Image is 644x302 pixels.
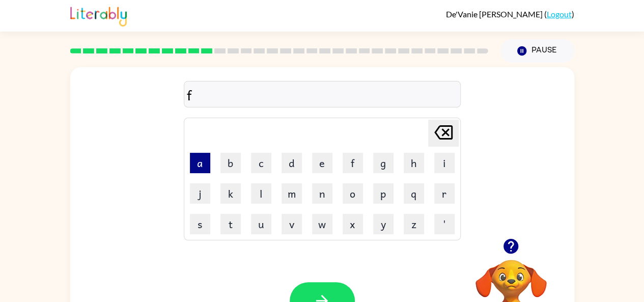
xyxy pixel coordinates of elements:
[343,153,363,173] button: f
[190,183,210,204] button: j
[373,183,394,204] button: p
[251,183,271,204] button: l
[434,183,455,204] button: r
[446,9,544,19] span: De'Vanie [PERSON_NAME]
[312,214,332,234] button: w
[190,214,210,234] button: s
[434,153,455,173] button: i
[343,214,363,234] button: x
[187,84,458,105] div: f
[404,183,424,204] button: q
[434,214,455,234] button: '
[220,153,241,173] button: b
[404,214,424,234] button: z
[404,153,424,173] button: h
[500,39,574,63] button: Pause
[251,214,271,234] button: u
[282,214,302,234] button: v
[373,153,394,173] button: g
[343,183,363,204] button: o
[373,214,394,234] button: y
[282,153,302,173] button: d
[220,214,241,234] button: t
[220,183,241,204] button: k
[312,153,332,173] button: e
[190,153,210,173] button: a
[70,4,127,26] img: Literably
[251,153,271,173] button: c
[446,9,574,19] div: ( )
[547,9,572,19] a: Logout
[282,183,302,204] button: m
[312,183,332,204] button: n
